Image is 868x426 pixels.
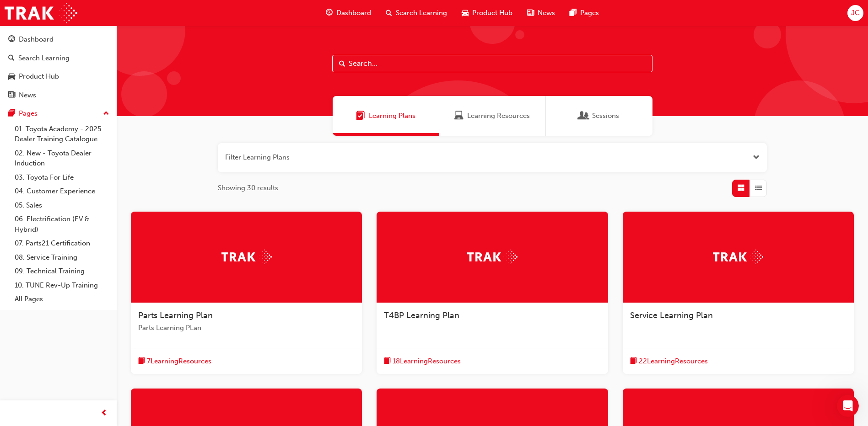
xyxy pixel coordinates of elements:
span: book-icon [384,356,391,367]
span: Sessions [592,111,619,121]
a: guage-iconDashboard [318,4,378,22]
span: car-icon [8,73,15,81]
a: TrakParts Learning PlanParts Learning PLanbook-icon7LearningResources [131,212,362,374]
a: pages-iconPages [562,4,606,22]
button: DashboardSearch LearningProduct HubNews [4,29,113,105]
img: Trak [221,250,272,264]
span: Sessions [579,111,588,121]
a: news-iconNews [520,4,562,22]
a: 05. Sales [11,198,113,213]
button: Open the filter [753,152,760,163]
span: search-icon [8,54,15,63]
span: List [755,183,762,193]
span: book-icon [138,356,145,367]
span: News [538,8,555,18]
a: 08. Service Training [11,250,113,265]
span: search-icon [386,7,392,19]
a: 03. Toyota For Life [11,170,113,185]
button: book-icon18LearningResources [384,356,461,367]
div: Product Hub [19,71,59,82]
a: 06. Electrification (EV & Hybrid) [11,212,113,236]
a: search-iconSearch Learning [378,4,454,22]
img: Trak [713,250,763,264]
button: book-icon22LearningResources [630,356,708,367]
a: 04. Customer Experience [11,184,113,198]
span: Learning Resources [467,111,530,121]
span: car-icon [462,7,469,19]
img: Trak [467,250,518,264]
a: TrakService Learning Planbook-icon22LearningResources [623,212,854,374]
span: Service Learning Plan [630,310,713,320]
a: SessionsSessions [546,96,652,136]
div: Search Learning [18,53,70,64]
a: TrakT4BP Learning Planbook-icon18LearningResources [377,212,608,374]
span: Showing 30 results [218,183,278,193]
span: guage-icon [326,7,333,19]
span: pages-icon [570,7,577,19]
button: Pages [4,105,113,122]
span: news-icon [527,7,534,19]
span: Pages [580,8,599,18]
div: News [19,90,36,101]
a: 10. TUNE Rev-Up Training [11,278,113,293]
span: prev-icon [101,408,108,419]
span: guage-icon [8,36,15,44]
a: Learning ResourcesLearning Resources [439,96,546,136]
span: Learning Plans [369,111,415,121]
span: Search [339,59,345,69]
button: book-icon7LearningResources [138,356,211,367]
a: News [4,87,113,104]
a: Product Hub [4,68,113,85]
iframe: Intercom live chat [837,395,859,417]
a: All Pages [11,292,113,306]
span: Grid [738,183,744,193]
span: Dashboard [336,8,371,18]
img: Trak [5,3,77,23]
span: Search Learning [396,8,447,18]
span: pages-icon [8,110,15,118]
span: 7 Learning Resources [147,356,211,367]
div: Pages [19,108,38,119]
span: JC [851,8,860,18]
input: Search... [332,55,652,72]
a: Dashboard [4,31,113,48]
a: car-iconProduct Hub [454,4,520,22]
span: news-icon [8,91,15,100]
a: 01. Toyota Academy - 2025 Dealer Training Catalogue [11,122,113,146]
span: Parts Learning Plan [138,310,213,320]
span: up-icon [103,108,109,120]
span: 18 Learning Resources [393,356,461,367]
span: Learning Resources [454,111,464,121]
span: book-icon [630,356,637,367]
a: Search Learning [4,50,113,67]
span: T4BP Learning Plan [384,310,459,320]
span: 22 Learning Resources [639,356,708,367]
a: 09. Technical Training [11,264,113,278]
div: Dashboard [19,34,54,45]
a: 02. New - Toyota Dealer Induction [11,146,113,170]
span: Learning Plans [356,111,365,121]
a: Learning PlansLearning Plans [333,96,439,136]
a: 07. Parts21 Certification [11,236,113,250]
button: JC [847,5,863,21]
span: Parts Learning PLan [138,323,355,333]
span: Product Hub [472,8,512,18]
